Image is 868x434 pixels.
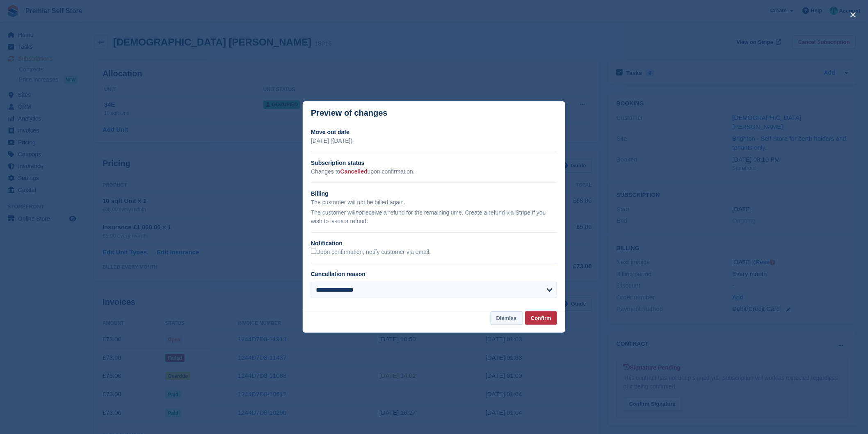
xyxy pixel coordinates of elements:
[847,8,860,21] button: close
[311,249,316,254] input: Upon confirmation, notify customer via email.
[311,159,557,167] h2: Subscription status
[311,137,557,145] p: [DATE] ([DATE])
[311,239,557,248] h2: Notification
[311,190,557,198] h2: Billing
[311,198,557,207] p: The customer will not be billed again.
[340,168,368,175] span: Cancelled
[356,209,363,216] em: not
[311,249,431,256] label: Upon confirmation, notify customer via email.
[491,311,523,325] button: Dismiss
[311,271,365,277] label: Cancellation reason
[311,128,557,137] h2: Move out date
[311,108,388,118] p: Preview of changes
[311,167,557,176] p: Changes to upon confirmation.
[311,208,557,226] p: The customer will receive a refund for the remaining time. Create a refund via Stripe if you wish...
[525,311,557,325] button: Confirm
